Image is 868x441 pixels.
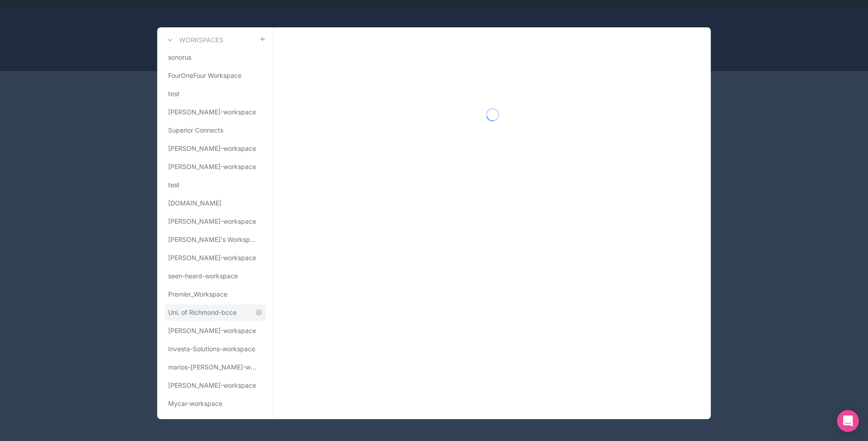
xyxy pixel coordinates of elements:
[168,53,191,62] span: sonorus
[168,162,256,171] span: [PERSON_NAME]-workspace
[164,35,223,46] a: Workspaces
[164,359,266,375] a: marios-[PERSON_NAME]-workspace
[168,235,259,244] span: [PERSON_NAME]'s Workspace
[164,177,266,193] a: test
[168,308,236,317] span: Uni. of Richmond-bcce
[164,140,266,157] a: [PERSON_NAME]-workspace
[164,67,266,84] a: FourOneFour Workspace
[168,180,180,190] span: test
[837,410,859,432] div: Open Intercom Messenger
[164,231,266,248] a: [PERSON_NAME]'s Workspace
[168,199,221,208] span: [DOMAIN_NAME]
[168,290,227,299] span: Premier_Workspace
[168,144,256,153] span: [PERSON_NAME]-workspace
[168,108,256,117] span: [PERSON_NAME]-workspace
[168,344,255,354] span: Investa-Solutions-workspace
[164,49,266,66] a: sonorus
[164,377,266,394] a: [PERSON_NAME]-workspace
[164,195,266,211] a: [DOMAIN_NAME]
[164,213,266,230] a: [PERSON_NAME]-workspace
[168,89,180,98] span: test
[164,341,266,357] a: Investa-Solutions-workspace
[168,217,256,226] span: [PERSON_NAME]-workspace
[168,71,241,80] span: FourOneFour Workspace
[164,104,266,120] a: [PERSON_NAME]-workspace
[168,381,256,390] span: [PERSON_NAME]-workspace
[164,395,266,412] a: Mycar-workspace
[179,36,223,45] h3: Workspaces
[164,268,266,284] a: seen-heard-workspace
[168,126,223,135] span: Superior Connects
[164,122,266,138] a: Superior Connects
[164,159,266,175] a: [PERSON_NAME]-workspace
[164,286,266,303] a: Premier_Workspace
[164,86,266,102] a: test
[164,304,266,321] a: Uni. of Richmond-bcce
[168,399,222,408] span: Mycar-workspace
[168,272,238,281] span: seen-heard-workspace
[168,326,256,335] span: [PERSON_NAME]-workspace
[168,363,259,372] span: marios-[PERSON_NAME]-workspace
[168,253,256,262] span: [PERSON_NAME]-workspace
[164,250,266,266] a: [PERSON_NAME]-workspace
[164,323,266,339] a: [PERSON_NAME]-workspace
